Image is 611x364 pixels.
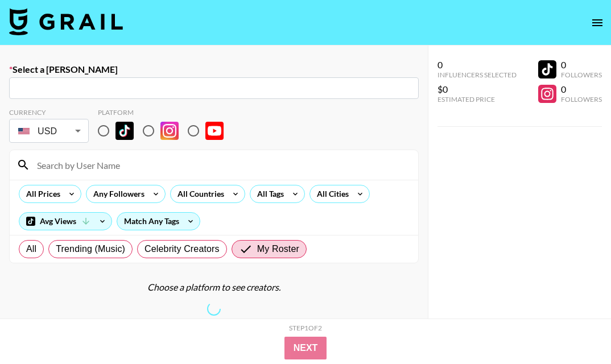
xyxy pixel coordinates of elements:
div: Step 1 of 2 [289,324,322,332]
div: Any Followers [86,185,147,202]
div: Followers [561,71,602,79]
span: All [26,242,36,256]
div: 0 [561,59,602,71]
div: Estimated Price [437,95,517,104]
div: All Tags [250,185,286,202]
div: Choose a platform to see creators. [9,282,419,293]
div: All Prices [19,185,63,202]
div: 0 [561,84,602,95]
img: TikTok [115,122,134,140]
span: Refreshing exchangeRatesNew, bookers, clients, countries, tags, cities, talent, talent, talent... [207,302,221,316]
span: My Roster [257,242,299,256]
div: Match Any Tags [117,213,200,230]
button: Next [284,337,327,359]
input: Search by User Name [30,156,411,174]
span: Celebrity Creators [145,242,220,256]
button: open drawer [586,11,609,34]
span: Trending (Music) [56,242,125,256]
label: Select a [PERSON_NAME] [9,64,419,75]
div: Platform [98,108,233,117]
img: Grail Talent [9,8,123,35]
div: Avg Views [19,213,112,230]
div: All Cities [310,185,351,202]
div: $0 [437,84,517,95]
div: Influencers Selected [437,71,517,79]
div: USD [11,121,86,141]
div: Followers [561,95,602,104]
img: Instagram [160,122,179,140]
div: 0 [437,59,517,71]
div: Currency [9,108,89,117]
div: All Countries [171,185,226,202]
img: YouTube [205,122,224,140]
